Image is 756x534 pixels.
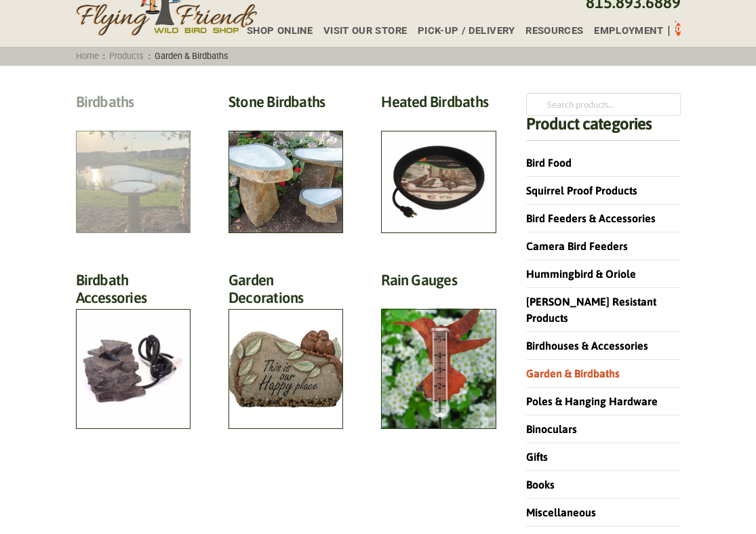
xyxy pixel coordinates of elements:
[583,26,662,36] a: Employment
[71,51,233,61] span: : :
[526,93,681,116] input: Search products…
[526,184,637,197] a: Squirrel Proof Products
[76,93,191,233] a: Visit product category Birdbaths
[151,51,233,61] span: Garden & Birdbaths
[526,295,656,324] a: [PERSON_NAME] Resistant Products
[515,26,583,36] a: Resources
[313,26,407,36] a: Visit Our Store
[526,451,548,463] a: Gifts
[236,26,313,36] a: Shop Online
[526,212,656,224] a: Bird Feeders & Accessories
[228,93,343,233] a: Visit product category Stone Birdbaths
[105,51,148,61] a: Products
[323,26,407,36] span: Visit Our Store
[525,26,583,36] span: Resources
[526,116,681,141] h4: Product categories
[526,340,648,352] a: Birdhouses & Accessories
[76,271,191,429] a: Visit product category Birdbath Accessories
[228,271,343,314] h2: Garden Decorations
[76,271,191,314] h2: Birdbath Accessories
[381,271,496,296] h2: Rain Gauges
[418,26,515,36] span: Pick-up / Delivery
[594,26,663,36] span: Employment
[381,93,496,118] h2: Heated Birdbaths
[76,93,191,118] h2: Birdbaths
[526,423,577,435] a: Binoculars
[676,24,681,34] span: 0
[675,20,676,36] div: Toggle Off Canvas Content
[228,271,343,429] a: Visit product category Garden Decorations
[526,240,628,252] a: Camera Bird Feeders
[381,271,496,429] a: Visit product category Rain Gauges
[526,395,658,407] a: Poles & Hanging Hardware
[526,478,555,491] a: Books
[526,268,636,280] a: Hummingbird & Oriole
[228,93,343,118] h2: Stone Birdbaths
[247,26,313,36] span: Shop Online
[407,26,515,36] a: Pick-up / Delivery
[71,51,103,61] a: Home
[381,93,496,233] a: Visit product category Heated Birdbaths
[526,157,572,169] a: Bird Food
[526,367,620,379] a: Garden & Birdbaths
[526,506,596,518] a: Miscellaneous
